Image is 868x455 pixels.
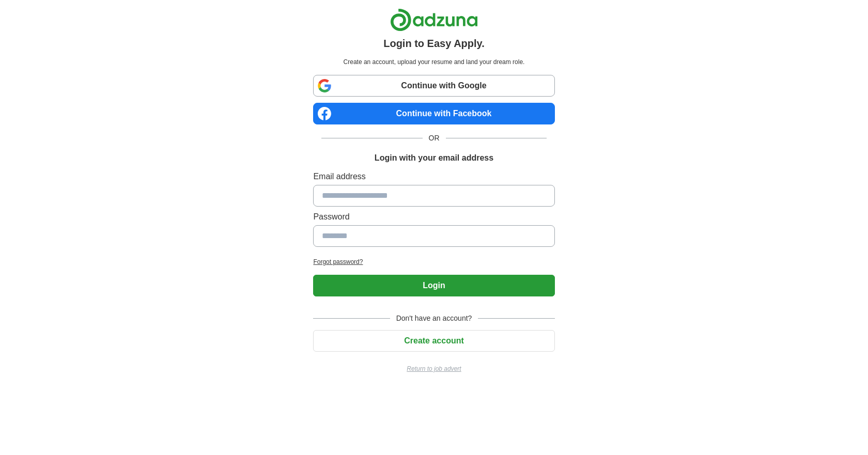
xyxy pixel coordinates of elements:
[313,330,554,352] button: Create account
[313,75,554,97] a: Continue with Google
[315,57,552,67] p: Create an account, upload your resume and land your dream role.
[313,103,554,124] a: Continue with Facebook
[375,152,493,164] h1: Login with your email address
[313,211,554,223] label: Password
[423,133,446,144] span: OR
[313,364,554,373] a: Return to job advert
[313,275,554,296] button: Login
[383,36,485,51] h1: Login to Easy Apply.
[313,257,554,266] a: Forgot password?
[390,313,478,324] span: Don't have an account?
[313,336,554,345] a: Create account
[313,170,554,183] label: Email address
[390,8,478,32] img: Adzuna logo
